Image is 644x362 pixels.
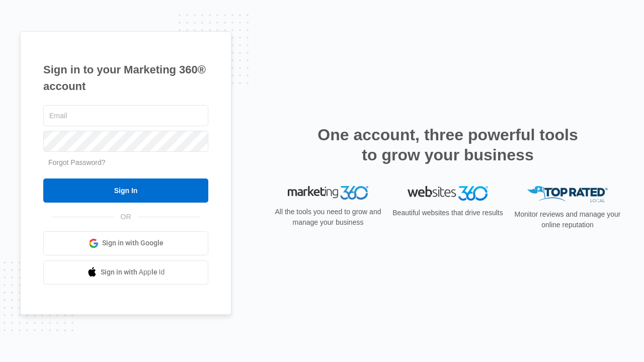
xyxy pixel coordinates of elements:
[114,212,138,222] span: OR
[511,209,624,230] p: Monitor reviews and manage your online reputation
[314,125,581,165] h2: One account, three powerful tools to grow your business
[43,105,208,126] input: Email
[272,207,384,228] p: All the tools you need to grow and manage your business
[43,231,208,255] a: Sign in with Google
[101,267,165,278] span: Sign in with Apple Id
[102,238,164,248] span: Sign in with Google
[391,208,504,218] p: Beautiful websites that drive results
[43,178,208,203] input: Sign In
[48,158,106,166] a: Forgot Password?
[408,186,488,201] img: Websites 360
[527,186,608,203] img: Top Rated Local
[43,260,208,285] a: Sign in with Apple Id
[288,186,368,200] img: Marketing 360
[43,61,208,95] h1: Sign in to your Marketing 360® account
